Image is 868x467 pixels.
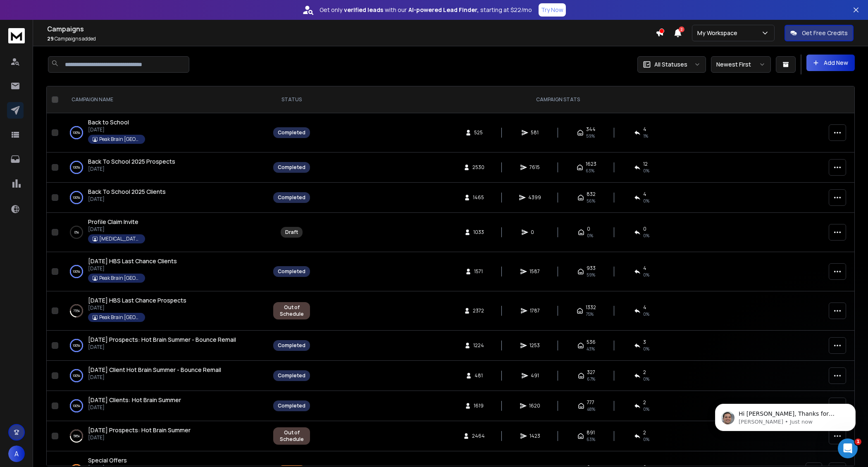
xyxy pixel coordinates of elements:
span: 67 % [587,376,595,382]
span: 0 % [643,272,649,278]
span: [DATE] Prospects: Hot Brain Summer - Bounce Remail [88,336,236,343]
p: 100 % [73,267,80,276]
span: 1 % [643,133,648,139]
p: 100 % [73,193,80,202]
span: 2530 [472,164,484,171]
p: 58 % [73,432,80,440]
span: Back to School [88,118,129,126]
a: Back To School 2025 Clients [88,188,166,196]
a: Profile Claim Invite [88,218,138,226]
strong: AI-powered Lead Finder, [408,6,479,14]
span: [DATE] HBS Last Chance Prospects [88,296,186,304]
p: [DATE] [88,305,186,311]
p: Get only with our starting at $22/mo [320,6,532,14]
span: 2 [643,369,646,376]
a: [DATE] Clients: Hot Brain Summer [88,396,181,404]
p: 0 % [74,228,79,236]
span: Profile Claim Invite [88,218,138,226]
span: 0 % [643,167,649,174]
span: 525 [474,129,483,136]
span: 481 [475,372,483,379]
span: 327 [587,369,595,376]
span: 56 % [587,198,595,204]
span: 0 [587,226,590,232]
td: 100%Back To School 2025 Prospects[DATE] [62,152,268,183]
p: Peak Brain [GEOGRAPHIC_DATA] [99,314,141,321]
span: [DATE] Clients: Hot Brain Summer [88,396,181,404]
span: Back To School 2025 Prospects [88,157,175,165]
span: 0 % [643,198,649,204]
button: Get Free Credits [785,25,854,41]
span: 2 [643,399,646,406]
p: All Statuses [654,60,687,69]
span: 4 [643,265,646,272]
span: 536 [587,339,596,345]
p: Try Now [541,6,563,14]
span: 4399 [528,194,541,201]
button: Newest First [711,56,771,73]
p: [DATE] [88,344,236,350]
p: [DATE] [88,226,145,233]
div: Completed [278,372,305,379]
button: Try Now [539,3,566,17]
a: [DATE] HBS Last Chance Prospects [88,296,186,305]
a: Back To School 2025 Prospects [88,157,175,166]
a: [DATE] HBS Last Chance Clients [88,257,177,265]
td: 100%Back To School 2025 Clients[DATE] [62,183,268,213]
iframe: Intercom notifications message [703,386,868,445]
td: 100%Back to School[DATE]Peak Brain [GEOGRAPHIC_DATA] [62,113,268,152]
span: 0% [587,232,593,239]
span: 43 % [587,345,595,352]
p: [DATE] [88,126,145,133]
p: [DATE] [88,404,181,411]
span: 29 [47,35,54,42]
span: Back To School 2025 Clients [88,188,166,195]
span: Special Offers [88,456,127,464]
span: A [8,446,25,462]
span: 581 [531,129,539,136]
button: Add New [806,55,855,71]
span: 344 [586,126,596,133]
span: 1571 [474,268,483,275]
span: 1465 [473,194,484,201]
div: Completed [278,194,305,201]
span: 7615 [529,164,540,171]
strong: verified leads [344,6,383,14]
span: 63 % [587,436,595,443]
td: 58%[DATE] Prospects: Hot Brain Summer[DATE] [62,421,268,451]
span: 12 [643,161,648,167]
span: 59 % [587,272,595,278]
span: 2 [643,429,646,436]
td: 0%Profile Claim Invite[DATE][MEDICAL_DATA][DOMAIN_NAME] [62,213,268,252]
td: 100%[DATE] HBS Last Chance Clients[DATE]Peak Brain [GEOGRAPHIC_DATA] [62,252,268,291]
div: Completed [278,129,305,136]
span: 4 [643,191,646,198]
span: 2372 [473,307,484,314]
p: Get Free Credits [802,29,848,37]
span: 832 [587,191,596,198]
th: STATUS [268,86,315,113]
a: [DATE] Prospects: Hot Brain Summer [88,426,191,434]
span: 1787 [530,307,540,314]
div: Completed [278,403,305,409]
div: Completed [278,164,305,171]
p: [DATE] [88,434,191,441]
p: [DATE] [88,374,221,381]
span: 1033 [473,229,484,236]
span: 1619 [474,403,484,409]
span: 0 [531,229,539,236]
td: 100%[DATE] Client Hot Brain Summer - Bounce Remail[DATE] [62,361,268,391]
span: 0 % [643,345,649,352]
span: 3 [643,339,646,345]
span: 4 [643,304,646,311]
a: Special Offers [88,456,127,465]
span: 59 % [586,133,595,139]
span: 1 [855,438,861,445]
span: 0 % [643,406,649,412]
span: 1623 [586,161,596,167]
td: 100%[DATE] Prospects: Hot Brain Summer - Bounce Remail[DATE] [62,331,268,361]
span: 0 % [643,436,649,443]
div: Out of Schedule [278,429,305,443]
